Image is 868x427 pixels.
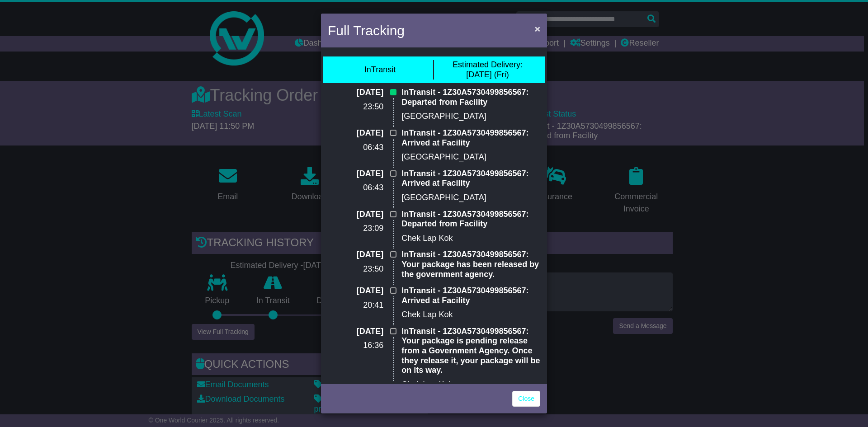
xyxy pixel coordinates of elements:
p: 23:09 [328,224,383,234]
h4: Full Tracking [328,20,405,41]
p: Chek Lap Kok [401,310,540,320]
p: [DATE] [328,327,383,337]
p: [GEOGRAPHIC_DATA] [401,112,540,122]
p: InTransit - 1Z30A5730499856567: Arrived at Facility [401,128,540,148]
p: [DATE] [328,88,383,98]
p: [DATE] [328,210,383,220]
div: InTransit [364,65,396,75]
p: InTransit - 1Z30A5730499856567: Your package is pending release from a Government Agency. Once th... [401,327,540,375]
p: 16:36 [328,341,383,351]
p: 06:43 [328,183,383,193]
p: [GEOGRAPHIC_DATA] [401,193,540,203]
p: InTransit - 1Z30A5730499856567: Arrived at Facility [401,286,540,305]
p: [DATE] [328,250,383,260]
p: [DATE] [328,169,383,179]
p: InTransit - 1Z30A5730499856567: Departed from Facility [401,88,540,107]
p: Chek Lap Kok [401,380,540,390]
p: 06:43 [328,143,383,153]
p: 23:50 [328,264,383,274]
p: InTransit - 1Z30A5730499856567: Departed from Facility [401,210,540,229]
p: [GEOGRAPHIC_DATA] [401,152,540,162]
span: Estimated Delivery: [453,60,523,69]
p: InTransit - 1Z30A5730499856567: Your package has been released by the government agency. [401,250,540,279]
a: Close [512,391,540,407]
p: 23:50 [328,102,383,112]
p: Chek Lap Kok [401,234,540,244]
button: Close [530,19,545,38]
p: [DATE] [328,286,383,296]
p: 20:41 [328,300,383,310]
p: [DATE] [328,128,383,138]
span: × [535,23,540,34]
div: [DATE] (Fri) [453,60,523,80]
p: InTransit - 1Z30A5730499856567: Arrived at Facility [401,169,540,188]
